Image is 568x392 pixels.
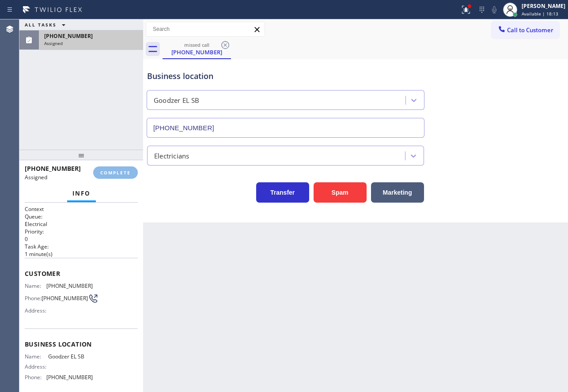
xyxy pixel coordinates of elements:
button: Spam [314,182,367,203]
button: Info [67,185,96,202]
span: [PHONE_NUMBER] [46,283,93,289]
span: Available | 18:13 [522,11,558,17]
span: Assigned [44,40,63,46]
input: Search [146,22,265,36]
div: (657) 276-6204 [163,39,230,58]
span: Phone: [25,374,46,381]
div: Goodzer EL SB [154,95,200,106]
span: Assigned [25,173,47,181]
span: Name: [25,353,48,360]
h2: Priority: [25,228,138,235]
span: [PHONE_NUMBER] [46,374,93,381]
button: ALL TASKS [19,19,74,30]
button: Marketing [371,182,424,203]
span: [PHONE_NUMBER] [44,32,93,40]
button: COMPLETE [93,166,138,179]
div: [PERSON_NAME] [522,2,565,10]
button: Mute [488,4,500,16]
span: Business location [25,340,138,348]
h1: Context [25,205,138,213]
button: Transfer [256,182,309,203]
div: missed call [163,41,230,48]
span: Goodzer EL SB [48,353,92,360]
span: [PHONE_NUMBER] [42,295,88,302]
div: Business location [147,70,424,82]
span: [PHONE_NUMBER] [25,164,81,173]
p: 1 minute(s) [25,250,138,258]
div: Electricians [154,151,189,161]
span: Phone: [25,295,42,302]
span: Call to Customer [507,26,553,34]
span: Address: [25,307,48,314]
span: Info [72,189,91,197]
span: ALL TASKS [25,22,57,28]
span: Customer [25,269,138,278]
span: Name: [25,283,46,289]
span: COMPLETE [100,170,131,176]
h2: Task Age: [25,243,138,250]
span: Address: [25,363,48,370]
div: [PHONE_NUMBER] [163,48,230,56]
h2: Queue: [25,213,138,220]
input: Phone Number [147,118,424,138]
p: 0 [25,235,138,243]
button: Call to Customer [492,22,559,38]
p: Electrical [25,220,138,228]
